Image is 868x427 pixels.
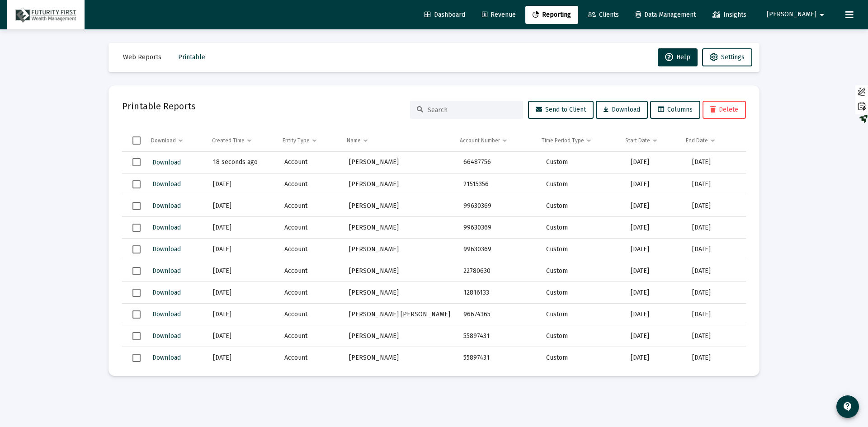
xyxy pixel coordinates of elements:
[152,267,181,275] span: Download
[665,53,690,61] span: Help
[721,53,745,61] span: Settings
[132,289,141,297] div: Select row
[343,260,457,282] td: [PERSON_NAME]
[540,174,624,195] td: Custom
[540,195,624,217] td: Custom
[278,152,343,174] td: Account
[624,347,686,369] td: [DATE]
[686,217,746,239] td: [DATE]
[151,264,182,277] button: Download
[596,101,648,119] button: Download
[152,159,181,166] span: Download
[246,137,253,144] span: Show filter options for column 'Created Time'
[343,282,457,304] td: [PERSON_NAME]
[705,6,754,24] a: Insights
[212,137,245,144] div: Created Time
[540,347,624,369] td: Custom
[686,174,746,195] td: [DATE]
[207,347,278,369] td: [DATE]
[132,310,141,319] div: Select row
[624,260,686,282] td: [DATE]
[686,152,746,174] td: [DATE]
[457,304,540,325] td: 96674365
[624,282,686,304] td: [DATE]
[278,325,343,347] td: Account
[132,245,141,253] div: Select row
[207,282,278,304] td: [DATE]
[177,137,184,144] span: Show filter options for column 'Download'
[132,158,141,166] div: Select row
[206,130,276,151] td: Column Created Time
[425,11,465,19] span: Dashboard
[624,152,686,174] td: [DATE]
[152,245,181,253] span: Download
[842,401,853,412] mat-icon: contact_support
[457,239,540,260] td: 99630369
[540,304,624,325] td: Custom
[525,6,578,24] a: Reporting
[624,195,686,217] td: [DATE]
[686,260,746,282] td: [DATE]
[152,224,181,231] span: Download
[604,106,640,113] span: Download
[151,137,176,144] div: Download
[624,239,686,260] td: [DATE]
[628,6,703,24] a: Data Management
[457,174,540,195] td: 21515356
[278,260,343,282] td: Account
[207,325,278,347] td: [DATE]
[207,174,278,195] td: [DATE]
[132,354,141,362] div: Select row
[152,289,181,296] span: Download
[207,152,278,174] td: 18 seconds ago
[658,48,698,66] button: Help
[540,239,624,260] td: Custom
[340,130,453,151] td: Column Name
[540,325,624,347] td: Custom
[311,137,318,144] span: Show filter options for column 'Entity Type'
[278,282,343,304] td: Account
[207,304,278,325] td: [DATE]
[624,325,686,347] td: [DATE]
[457,217,540,239] td: 99630369
[588,11,619,19] span: Clients
[152,202,181,210] span: Download
[679,130,739,151] td: Column End Date
[152,180,181,188] span: Download
[528,101,594,119] button: Send to Client
[651,137,658,144] span: Show filter options for column 'Start Date'
[151,243,182,256] button: Download
[540,282,624,304] td: Custom
[624,217,686,239] td: [DATE]
[207,195,278,217] td: [DATE]
[816,6,827,24] mat-icon: arrow_drop_down
[132,136,141,145] div: Select all
[533,11,571,19] span: Reporting
[343,152,457,174] td: [PERSON_NAME]
[362,137,369,144] span: Show filter options for column 'Name'
[343,239,457,260] td: [PERSON_NAME]
[122,130,746,362] div: Data grid
[686,304,746,325] td: [DATE]
[686,239,746,260] td: [DATE]
[428,106,516,114] input: Search
[151,329,182,343] button: Download
[453,130,535,151] td: Column Account Number
[132,180,141,188] div: Select row
[278,217,343,239] td: Account
[207,260,278,282] td: [DATE]
[14,6,78,24] img: Dashboard
[475,6,523,24] a: Revenue
[283,137,310,144] div: Entity Type
[343,174,457,195] td: [PERSON_NAME]
[457,347,540,369] td: 55897431
[482,11,516,19] span: Revenue
[457,282,540,304] td: 12816133
[278,174,343,195] td: Account
[132,267,141,275] div: Select row
[132,224,141,232] div: Select row
[278,347,343,369] td: Account
[152,310,181,318] span: Download
[686,325,746,347] td: [DATE]
[343,195,457,217] td: [PERSON_NAME]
